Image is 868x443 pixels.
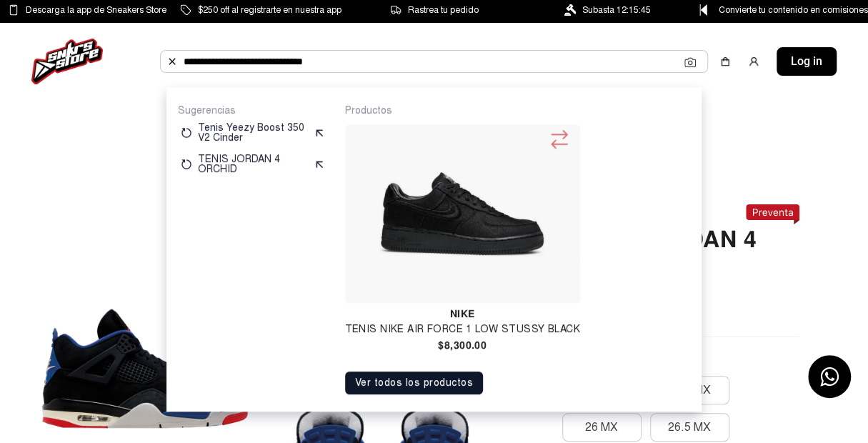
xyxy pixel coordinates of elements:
[178,104,328,117] p: Sugerencias
[345,340,580,350] h4: $8,300.00
[684,56,696,68] img: Cámara
[345,104,690,117] p: Productos
[314,159,325,170] img: suggest.svg
[351,130,574,297] img: Tenis Nike Air Force 1 Low Stussy Black
[694,4,712,16] img: Control Point Icon
[345,324,580,334] h4: Tenis Nike Air Force 1 Low Stussy Black
[31,39,103,84] img: logo
[345,309,580,319] h4: Nike
[582,2,651,18] span: Subasta 12:15:45
[166,56,178,67] img: Buscar
[181,159,192,170] img: restart.svg
[26,2,166,18] span: Descarga la app de Sneakers Store
[408,2,479,18] span: Rastrea tu pedido
[562,413,642,442] button: 26 MX
[650,413,729,442] button: 26.5 MX
[791,53,822,70] span: Log in
[314,127,325,139] img: suggest.svg
[345,372,484,394] button: Ver todos los productos
[198,2,341,18] span: $250 off al registrarte en nuestra app
[181,127,192,139] img: restart.svg
[198,154,308,174] p: TENIS JORDAN 4 ORCHID
[719,2,868,18] span: Convierte tu contenido en comisiones
[748,56,759,67] img: user
[198,123,308,143] p: Tenis Yeezy Boost 350 V2 Cinder
[719,56,731,67] img: shopping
